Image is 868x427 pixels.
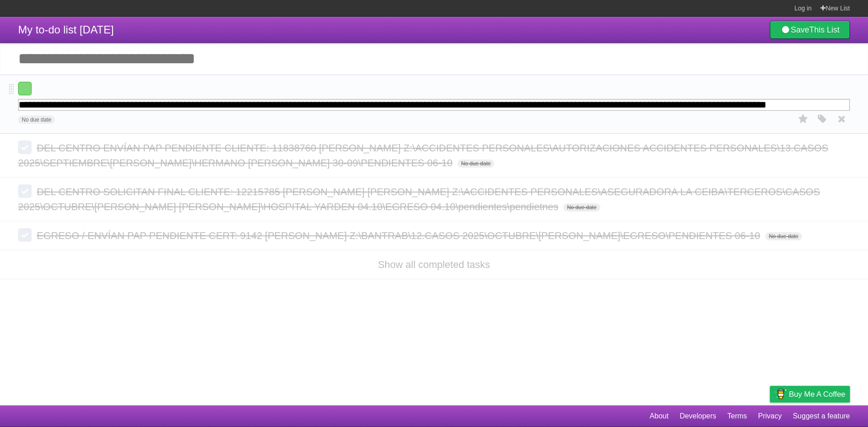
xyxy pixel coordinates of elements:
[795,112,812,127] label: Star task
[774,386,787,402] img: Buy me a coffee
[770,386,850,403] a: Buy me a coffee
[793,408,850,425] a: Suggest a feature
[758,408,782,425] a: Privacy
[789,386,845,402] span: Buy me a coffee
[770,21,850,39] a: SaveThis List
[727,408,747,425] a: Terms
[18,141,32,154] label: Done
[650,408,669,425] a: About
[18,186,820,212] span: DEL CENTRO SOLICITAN FINAL CLIENTE: 12215785 [PERSON_NAME] [PERSON_NAME] Z:\ACCIDENTES PERSONALES...
[458,160,494,168] span: No due date
[809,25,840,34] b: This List
[378,259,490,270] a: Show all completed tasks
[18,116,55,124] span: No due date
[18,184,32,198] label: Done
[18,142,828,169] span: DEL CENTRO ENVÍAN PAP PENDIENTE CLIENTE: 11838760 [PERSON_NAME] Z:\ACCIDENTES PERSONALES\AUTORIZA...
[18,228,32,242] label: Done
[679,408,716,425] a: Developers
[18,23,114,36] span: My to-do list [DATE]
[563,203,600,211] span: No due date
[37,230,762,241] span: EGRESO / ENVÍAN PAP PENDIENTE CERT: 9142 [PERSON_NAME] Z:\BANTRAB\12.CASOS 2025\OCTUBRE\[PERSON_N...
[765,232,802,240] span: No due date
[18,82,32,95] label: Done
